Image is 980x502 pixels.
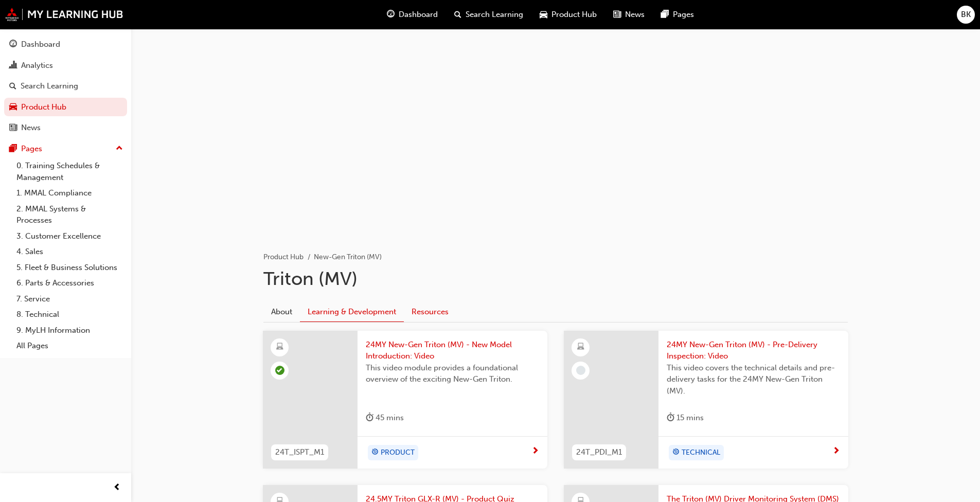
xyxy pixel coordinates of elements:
li: New-Gen Triton (MV) [314,252,382,263]
a: 24T_ISPT_M124MY New-Gen Triton (MV) - New Model Introduction: VideoThis video module provides a f... [263,331,547,469]
div: News [21,122,41,134]
span: search-icon [454,8,461,21]
span: target-icon [672,446,680,459]
span: target-icon [371,446,379,459]
a: pages-iconPages [653,4,702,25]
span: learningResourceType_ELEARNING-icon [577,340,584,354]
a: Dashboard [4,35,127,54]
a: 7. Service [12,291,127,307]
span: News [625,9,645,21]
div: 15 mins [667,411,704,424]
a: search-iconSearch Learning [446,4,531,25]
span: duration-icon [667,411,674,424]
span: car-icon [9,103,17,112]
span: learningRecordVerb_NONE-icon [576,366,585,375]
div: Analytics [21,60,53,71]
span: 24T_ISPT_M1 [275,446,324,458]
a: Product Hub [4,98,127,117]
span: pages-icon [9,145,17,154]
span: This video covers the technical details and pre-delivery tasks for the 24MY New-Gen Triton (MV). [667,362,840,397]
span: search-icon [9,82,16,91]
a: 5. Fleet & Business Solutions [12,260,127,276]
a: 9. MyLH Information [12,322,127,338]
span: This video module provides a foundational overview of the exciting New-Gen Triton. [366,362,539,385]
h1: Triton (MV) [263,267,848,290]
a: 24T_PDI_M124MY New-Gen Triton (MV) - Pre-Delivery Inspection: VideoThis video covers the technica... [564,331,848,469]
span: prev-icon [113,481,121,494]
div: Dashboard [21,39,60,50]
a: Resources [404,302,456,321]
button: DashboardAnalyticsSearch LearningProduct HubNews [4,33,127,139]
span: Dashboard [399,9,438,21]
button: Pages [4,139,127,158]
a: 8. Technical [12,307,127,322]
span: pages-icon [661,8,669,21]
span: news-icon [613,8,621,21]
div: Pages [21,143,42,155]
span: car-icon [540,8,547,21]
img: mmal [5,8,123,21]
span: next-icon [832,447,840,456]
a: Search Learning [4,77,127,96]
span: BK [961,9,971,21]
span: learningRecordVerb_COMPLETE-icon [275,366,284,375]
a: 6. Parts & Accessories [12,275,127,291]
a: Product Hub [263,253,304,261]
span: guage-icon [387,8,395,21]
a: Analytics [4,56,127,75]
div: Search Learning [21,80,78,92]
span: TECHNICAL [682,447,720,459]
a: 3. Customer Excellence [12,228,127,244]
span: guage-icon [9,40,17,49]
div: 45 mins [366,411,404,424]
a: car-iconProduct Hub [531,4,605,25]
span: duration-icon [366,411,373,424]
a: 1. MMAL Compliance [12,185,127,201]
span: PRODUCT [381,447,415,459]
a: news-iconNews [605,4,653,25]
a: Learning & Development [300,302,404,322]
span: next-icon [531,447,539,456]
span: 24MY New-Gen Triton (MV) - Pre-Delivery Inspection: Video [667,339,840,362]
span: Product Hub [551,9,597,21]
a: News [4,118,127,137]
span: 24MY New-Gen Triton (MV) - New Model Introduction: Video [366,339,539,362]
span: Pages [673,9,694,21]
span: chart-icon [9,61,17,70]
span: Search Learning [466,9,523,21]
span: learningResourceType_ELEARNING-icon [276,340,283,354]
a: 4. Sales [12,244,127,260]
a: 0. Training Schedules & Management [12,158,127,185]
a: guage-iconDashboard [379,4,446,25]
a: 2. MMAL Systems & Processes [12,201,127,228]
a: About [263,302,300,321]
a: All Pages [12,338,127,354]
span: 24T_PDI_M1 [576,446,622,458]
span: news-icon [9,123,17,133]
button: BK [957,6,975,24]
span: up-icon [116,142,123,155]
